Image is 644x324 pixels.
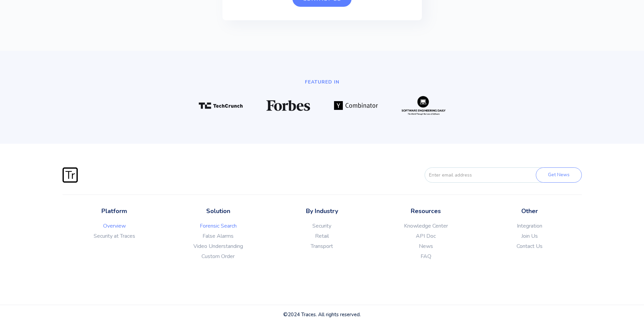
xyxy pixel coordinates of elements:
[374,223,478,229] a: Knowledge Center
[478,233,581,239] a: Join Us
[374,243,478,250] a: News
[238,78,407,86] p: FEATURED IN
[266,100,310,111] img: Forbes logo
[270,207,374,216] p: By Industry
[425,167,548,183] input: Enter email address
[374,253,478,260] a: FAQ
[63,207,166,216] p: Platform
[374,207,478,216] p: Resources
[63,223,166,229] a: Overview
[413,167,582,183] form: FORM-EMAIL-FOOTER
[166,223,270,229] a: Forensic Search
[32,311,612,318] div: ©2024 Traces. All rights reserved.
[478,223,581,229] a: Integration
[536,167,582,183] input: Get News
[63,233,166,239] a: Security at Traces
[166,207,270,216] p: Solution
[166,233,270,239] a: False Alarms
[374,233,478,239] a: API Doc
[270,223,374,229] a: Security
[478,207,581,216] p: Other
[166,253,270,260] a: Custom Order
[199,102,243,109] img: Tech crunch
[334,101,378,110] img: YC logo
[478,243,581,250] a: Contact Us
[270,233,374,239] a: Retail
[63,167,78,183] img: Traces Logo
[270,243,374,250] a: Transport
[402,96,446,115] img: Softwareengineeringdaily logo
[166,243,270,250] a: Video Understanding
